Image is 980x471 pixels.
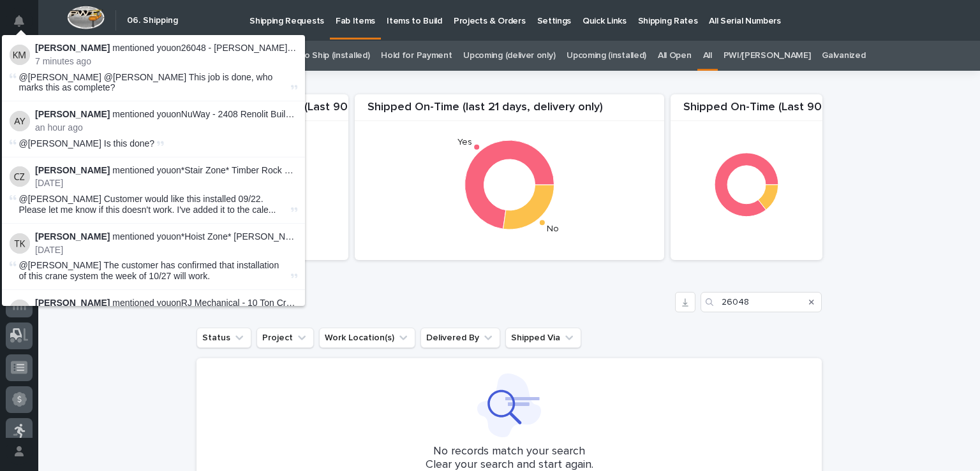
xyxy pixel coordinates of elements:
[19,138,155,149] span: @[PERSON_NAME] Is this done?
[420,328,500,348] button: Delivered By
[35,231,297,242] p: mentioned you on :
[35,56,297,67] p: 7 minutes ago
[35,231,110,242] strong: [PERSON_NAME]
[10,233,30,254] img: Trent Kautzmann
[16,15,33,36] div: Notifications
[10,166,30,187] img: Cole Ziegler
[355,101,664,122] div: Shipped On-Time (last 21 days, delivery only)
[181,43,390,53] a: 26048 - [PERSON_NAME]'s Drywall - Hoist Upgrade
[35,122,297,133] p: an hour ago
[181,298,334,308] a: RJ Mechanical - 10 Ton Crane System
[19,72,273,93] span: @[PERSON_NAME] @[PERSON_NAME] This job is done, who marks this as complete?
[6,8,33,34] button: Notifications
[319,328,415,348] button: Work Location(s)
[35,165,297,176] p: mentioned you on :
[181,109,477,119] a: NuWay - 2408 Renolit Building Main - Runway Coping Shims/Splice Plates
[671,101,822,122] div: Shipped On-Time (Last 90 days, installation only)
[181,165,404,175] a: *Stair Zone* Timber Rock Construction - Stair & Catwalk
[701,292,822,312] input: Search
[703,41,712,71] a: All
[197,293,670,311] h1: All
[10,45,30,65] img: Kyle Miller
[505,328,581,348] button: Shipped Via
[567,41,646,71] a: Upcoming (installed)
[10,300,30,320] img: Ken Overmyer
[547,224,559,233] text: No
[35,245,297,256] p: [DATE]
[822,41,865,71] a: Galvanized
[658,41,692,71] a: All Open
[273,41,369,71] a: Ready to Ship (installed)
[35,165,110,175] strong: [PERSON_NAME]
[19,260,279,281] span: @[PERSON_NAME] The customer has confirmed that installation of this crane system the week of 10/2...
[35,43,110,53] strong: [PERSON_NAME]
[35,298,297,308] p: mentioned you on :
[19,194,288,215] span: @[PERSON_NAME] Customer would like this installed 09/22. Please let me know if this doesn't work....
[127,15,178,26] h2: 06. Shipping
[212,445,806,459] p: No records match your search
[463,41,555,71] a: Upcoming (deliver only)
[10,111,30,131] img: Adam Yutzy
[457,138,472,147] text: Yes
[35,43,297,54] p: mentioned you on :
[197,328,251,348] button: Status
[67,6,105,29] img: Workspace Logo
[35,298,110,308] strong: [PERSON_NAME]
[381,41,452,71] a: Hold for Payment
[256,328,314,348] button: Project
[35,109,110,119] strong: [PERSON_NAME]
[724,41,811,71] a: PWI/[PERSON_NAME]
[181,231,442,242] a: *Hoist Zone* [PERSON_NAME] System - FSTRM3 Crane System
[35,178,297,189] p: [DATE]
[35,109,297,120] p: mentioned you on :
